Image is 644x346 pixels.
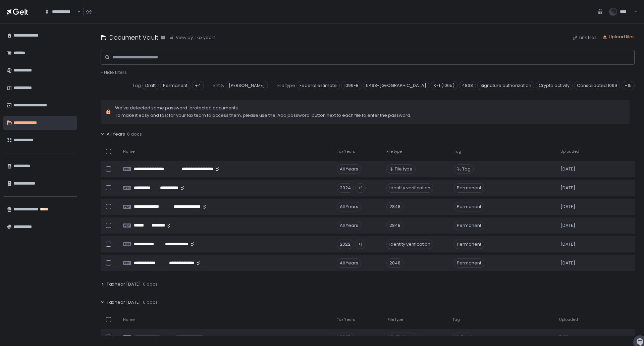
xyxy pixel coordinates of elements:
[297,81,340,90] span: Federal estimate
[560,149,579,154] span: Uploaded
[337,149,355,154] span: Tax Years
[337,333,354,342] div: 2025
[602,34,635,40] button: Upload files
[132,83,141,89] span: Tag
[560,185,575,191] span: [DATE]
[559,317,578,322] span: Uploaded
[115,112,411,118] span: To make it easy and fast for your tax team to access them, please use the 'Add password' button n...
[143,281,158,287] span: 0 docs
[127,131,142,137] span: 6 docs
[226,81,268,90] span: [PERSON_NAME]
[192,81,204,90] div: +4
[337,240,354,249] div: 2022
[574,81,620,90] span: Consolidated 1099
[109,33,158,42] h1: Document Vault
[454,240,484,249] span: Permanent
[143,299,158,305] span: 6 docs
[160,81,191,90] span: Permanent
[142,81,159,90] span: Draft
[337,164,361,174] div: All Years
[277,83,295,89] span: File type
[341,81,362,90] span: 1099-B
[337,202,361,211] div: All Years
[388,317,403,322] span: File type
[454,258,484,268] span: Permanent
[396,334,414,340] span: File type
[462,166,471,172] span: Tag
[573,35,597,41] button: Link files
[115,105,411,111] span: We've detected some password-protected documents.
[454,221,484,230] span: Permanent
[123,317,135,322] span: Name
[560,166,575,172] span: [DATE]
[386,149,402,154] span: File type
[101,69,127,76] button: - Hide filters
[337,221,361,230] div: All Years
[355,183,366,193] div: +1
[337,258,361,268] div: All Years
[386,183,433,193] div: Identity verification
[560,223,575,229] span: [DATE]
[560,241,575,247] span: [DATE]
[123,149,135,154] span: Name
[386,258,404,268] div: 2848
[386,240,433,249] div: Identity verification
[560,204,575,210] span: [DATE]
[169,35,216,41] button: View by: Tax years
[40,5,80,19] div: Search for option
[454,149,461,154] span: Tag
[559,334,577,340] span: 5:22 am
[454,202,484,211] span: Permanent
[454,183,484,193] span: Permanent
[536,81,573,90] span: Crypto activity
[355,240,365,249] div: +1
[560,260,575,266] span: [DATE]
[452,317,460,322] span: Tag
[213,83,224,89] span: Entity
[622,81,635,90] div: +15
[386,221,404,230] div: 2848
[395,166,413,172] span: File type
[477,81,534,90] span: Signature authorization
[76,8,76,15] input: Search for option
[386,202,404,211] div: 2848
[461,334,469,340] span: Tag
[107,131,125,137] span: All Years
[107,299,141,305] span: Tax Year [DATE]
[337,183,354,193] div: 2024
[337,317,355,322] span: Tax Years
[431,81,458,90] span: K-1 (1065)
[107,281,141,287] span: Tax Year [DATE]
[459,81,476,90] span: 4868
[363,81,429,90] span: 5498-[GEOGRAPHIC_DATA]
